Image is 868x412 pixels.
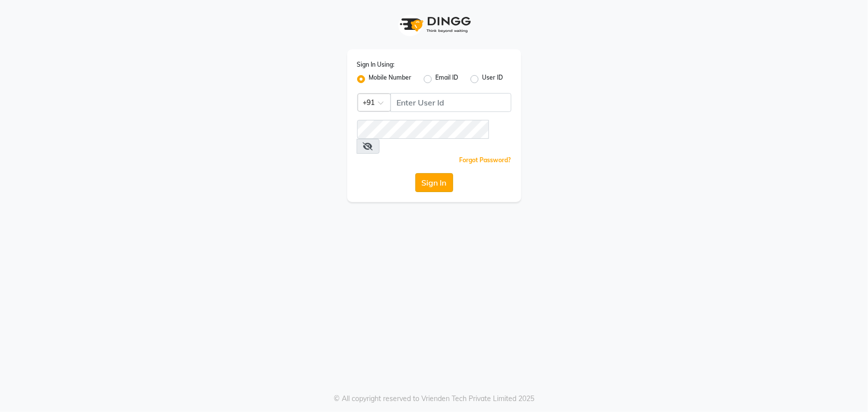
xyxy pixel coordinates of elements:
[482,73,503,85] label: User ID
[357,120,489,139] input: Username
[415,173,453,192] button: Sign In
[357,60,395,69] label: Sign In Using:
[436,73,459,85] label: Email ID
[369,73,412,85] label: Mobile Number
[390,93,511,112] input: Username
[394,10,474,39] img: logo1.svg
[460,156,511,164] a: Forgot Password?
